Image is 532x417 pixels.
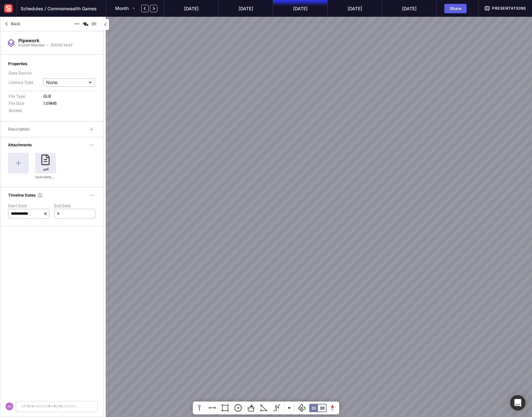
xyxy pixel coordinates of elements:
button: Share [444,4,467,13]
div: 1.09MB [43,101,95,106]
div: Access [9,108,43,113]
div: Open Intercom Messenger [510,395,526,411]
div: GLB [43,93,95,99]
span: Back [11,21,20,27]
div: Properties [8,61,95,67]
img: sensat [3,3,14,14]
div: File Size [9,101,43,106]
span: Invited Member [18,43,47,47]
span: Description [8,125,29,133]
div: File Type [9,93,43,99]
div: Pipework [18,38,75,44]
span: Schedules / Commonwealth Games [21,5,97,12]
span: None [46,80,57,85]
div: Share [447,6,464,11]
div: End Date [54,203,95,209]
div: Licence Type [9,80,43,85]
div: Start Date [8,203,49,209]
span: Month [115,5,129,11]
div: 2D [311,406,316,410]
img: visibility-off.svg [90,20,98,28]
span: [DATE] 14:27 [48,43,75,47]
div: 3D [320,406,325,410]
text: AD [8,405,11,409]
span: Presentations [492,5,526,11]
div: Data Source [9,70,43,76]
div: Hydrodetectors pdf.pdf [35,173,56,179]
span: Attachments [8,141,32,149]
img: presentation.svg [484,5,490,11]
div: .pdf [35,167,56,173]
span: Timeline Dates [8,191,36,199]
